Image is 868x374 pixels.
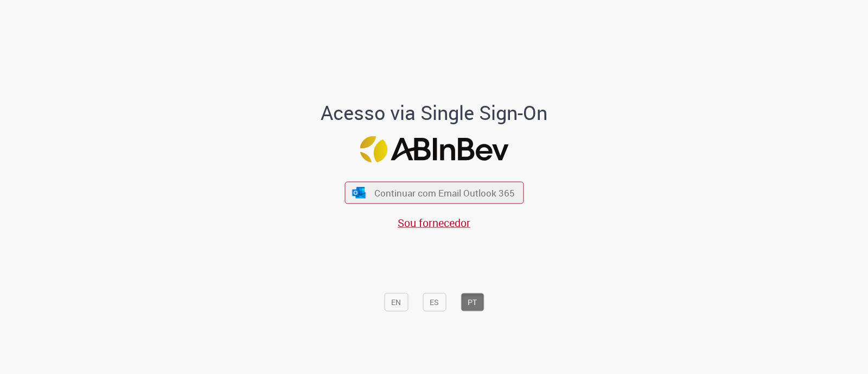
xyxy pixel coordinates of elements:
button: ES [423,293,446,311]
img: Logo ABInBev [360,136,508,163]
h1: Acesso via Single Sign-On [284,102,585,123]
button: PT [461,293,484,311]
span: Continuar com Email Outlook 365 [374,187,515,199]
a: Sou fornecedor [398,215,470,230]
button: EN [384,293,408,311]
img: ícone Azure/Microsoft 360 [352,187,367,198]
button: ícone Azure/Microsoft 360 Continuar com Email Outlook 365 [344,182,524,204]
